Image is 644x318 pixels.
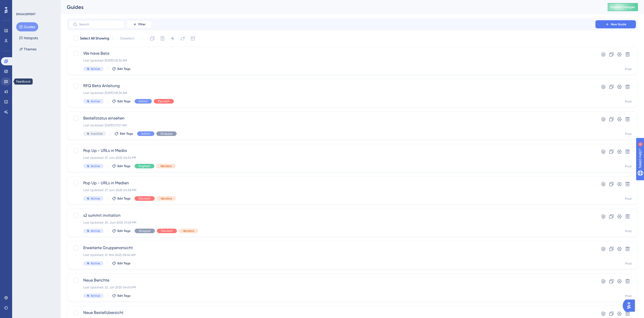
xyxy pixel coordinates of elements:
[16,33,41,43] button: Hotspots
[625,197,632,201] div: Prod
[117,294,131,298] span: Edit Tags
[83,115,581,121] span: Bestellstatus einsehen
[611,5,635,9] span: Publish Changes
[91,99,100,103] span: Active
[83,123,581,127] div: Last Updated: [DATE] 07:57 AM
[611,22,626,26] span: New Guide
[625,229,632,233] div: Prod
[623,298,638,313] iframe: UserGuiding AI Assistant Launcher
[160,132,173,136] span: Shopper
[625,132,632,136] div: Prod
[625,164,632,168] div: Prod
[79,23,120,26] input: Search
[608,3,638,11] button: Publish Changes
[91,294,100,298] span: Active
[625,67,632,71] div: Prod
[83,285,581,289] div: Last Updated: 22. Juli 2025 04:06 PM
[120,132,133,136] span: Edit Tags
[83,253,581,257] div: Last Updated: 21. Mai 2025 08:46 AM
[16,12,35,16] div: ENGAGEMENT
[83,58,581,63] div: Last Updated: [DATE] 08:32 AM
[625,100,632,104] div: Prod
[112,196,131,201] button: Edit Tags
[83,156,581,160] div: Last Updated: 27. Juni 2025 04:56 PM
[116,34,139,43] button: Deselect
[112,164,131,168] button: Edit Tags
[138,22,146,26] span: Filter
[83,148,581,154] span: Pop Up - URLs in Media
[83,91,581,95] div: Last Updated: [DATE] 08:34 AM
[83,83,581,89] span: RFQ Beta Anleitung
[83,180,581,186] span: Pop Up - URLs in Medien
[83,277,581,283] span: Neue Berichte
[161,196,172,201] span: Vendors
[112,261,131,265] button: Edit Tags
[91,196,100,201] span: Active
[16,45,39,54] button: Themes
[67,4,595,11] div: Guides
[139,164,150,168] span: Englisch
[139,229,151,233] span: Shopper
[91,261,100,265] span: Active
[91,67,100,71] span: Active
[161,229,173,233] span: Deutsch
[83,212,581,218] span: s2 summit invitation
[83,245,581,251] span: Erweiterte Gruppenansicht
[112,229,131,233] button: Edit Tags
[12,1,32,7] span: Need Help?
[112,99,131,103] button: Edit Tags
[120,35,134,42] span: Deselect
[114,132,133,136] button: Edit Tags
[117,99,131,103] span: Edit Tags
[139,196,151,201] span: Deutsch
[117,164,131,168] span: Edit Tags
[158,99,170,103] span: Deutsch
[595,20,636,28] button: New Guide
[83,221,581,225] div: Last Updated: 25. Juni 2025 01:45 PM
[16,22,38,31] button: Guides
[139,99,148,103] span: Admin
[127,20,152,28] button: Filter
[112,67,131,71] button: Edit Tags
[83,188,581,192] div: Last Updated: 27. Juni 2025 04:58 PM
[117,229,131,233] span: Edit Tags
[183,229,194,233] span: Vendors
[112,294,131,298] button: Edit Tags
[35,3,37,7] div: 4
[160,164,172,168] span: Vendors
[625,262,632,266] div: Prod
[83,310,581,316] span: Neue Bestellübersicht
[83,50,581,56] span: We have Beta
[117,67,131,71] span: Edit Tags
[141,132,150,136] span: Admin
[117,196,131,201] span: Edit Tags
[91,164,100,168] span: Active
[80,35,109,42] span: Select All Showing
[91,229,100,233] span: Active
[91,132,102,136] span: Inactive
[625,294,632,298] div: Prod
[117,261,131,265] span: Edit Tags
